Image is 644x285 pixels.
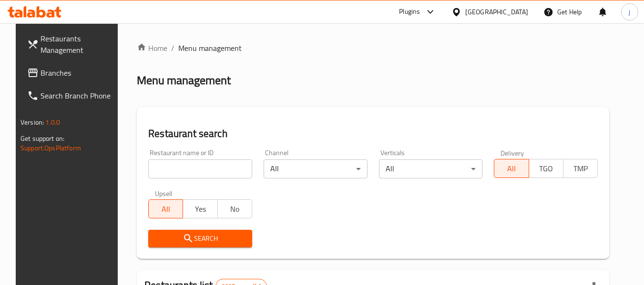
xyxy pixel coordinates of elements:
[629,7,630,17] span: j
[465,7,528,17] div: [GEOGRAPHIC_DATA]
[533,162,560,176] span: TGO
[563,159,598,178] button: TMP
[171,42,174,54] li: /
[20,27,123,61] a: Restaurants Management
[20,142,81,154] a: Support.OpsPlatform
[156,233,245,245] span: Search
[148,159,252,178] input: Search for restaurant name or ID..
[20,84,123,107] a: Search Branch Phone
[20,61,123,84] a: Branches
[41,33,116,56] span: Restaurants Management
[137,42,609,54] nav: breadcrumb
[153,202,179,216] span: All
[178,42,242,54] span: Menu management
[498,162,525,176] span: All
[494,159,529,178] button: All
[529,159,563,178] button: TGO
[148,199,183,218] button: All
[264,159,368,178] div: All
[222,202,248,216] span: No
[567,162,594,176] span: TMP
[399,6,420,18] div: Plugins
[187,202,214,216] span: Yes
[20,132,64,145] span: Get support on:
[41,67,116,79] span: Branches
[148,230,252,247] button: Search
[379,159,483,178] div: All
[183,199,217,218] button: Yes
[501,149,524,156] label: Delivery
[20,116,44,128] span: Version:
[217,199,252,218] button: No
[137,42,167,54] a: Home
[45,116,60,128] span: 1.0.0
[137,73,231,88] h2: Menu management
[148,127,598,141] h2: Restaurant search
[155,190,173,197] label: Upsell
[41,90,116,101] span: Search Branch Phone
